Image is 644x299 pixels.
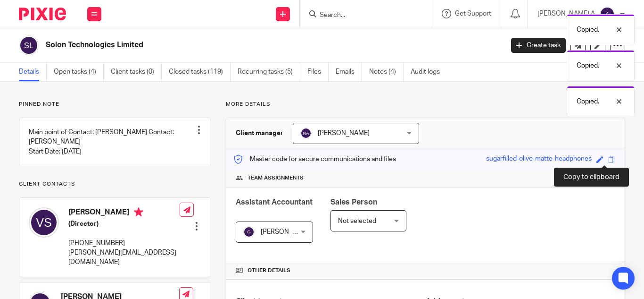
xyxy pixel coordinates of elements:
img: svg%3E [29,207,59,238]
img: svg%3E [600,7,615,22]
p: Copied. [577,25,599,34]
h5: (Director) [68,219,180,229]
a: Recurring tasks (5) [238,63,300,81]
p: Master code for secure communications and files [233,154,396,164]
p: More details [226,101,625,108]
p: [PERSON_NAME][EMAIL_ADDRESS][DOMAIN_NAME] [68,248,180,267]
span: [PERSON_NAME] [261,229,313,235]
a: Closed tasks (119) [169,63,231,81]
p: [PHONE_NUMBER] [68,239,180,248]
a: Client tasks (0) [111,63,162,81]
p: Client contacts [19,180,211,188]
span: Assistant Accountant [236,198,313,206]
p: Pinned note [19,101,211,108]
p: Copied. [577,97,599,106]
span: Not selected [338,218,376,224]
img: svg%3E [243,226,255,238]
div: sugarfilled-olive-matte-headphones [486,154,592,165]
h3: Client manager [236,128,283,138]
h4: [PERSON_NAME] [68,207,180,219]
p: Copied. [577,61,599,70]
span: [PERSON_NAME] [318,130,370,137]
h2: Solon Technologies Limited [46,40,407,50]
a: Open tasks (4) [54,63,104,81]
i: Primary [134,207,143,217]
input: Search [319,11,404,20]
span: Team assignments [248,174,304,182]
img: svg%3E [19,35,39,55]
a: Files [307,63,329,81]
span: Sales Person [330,198,377,206]
span: Other details [248,267,290,274]
img: svg%3E [300,128,312,139]
img: Pixie [19,8,66,20]
a: Details [19,63,47,81]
